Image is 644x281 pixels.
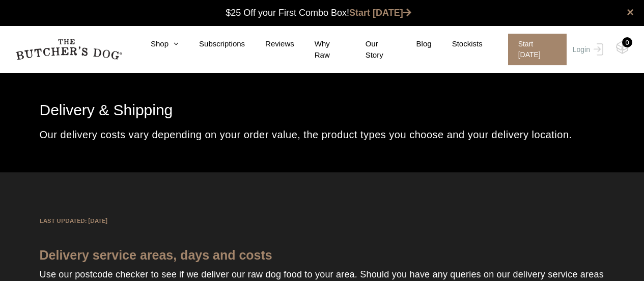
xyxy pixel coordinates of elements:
[432,38,483,50] a: Stockists
[130,38,179,50] a: Shop
[245,38,294,50] a: Reviews
[627,6,634,18] a: close
[616,41,629,54] img: TBD_Cart-Empty.png
[508,34,567,65] span: Start [DATE]
[396,38,432,50] a: Blog
[498,34,570,65] a: Start [DATE]
[179,38,245,50] a: Subscriptions
[570,34,603,65] a: Login
[345,38,396,61] a: Our Story
[349,8,411,18] a: Start [DATE]
[40,98,605,122] h1: Delivery & Shipping
[622,37,632,47] div: 0
[40,213,605,227] p: LAST UPDATED: [DATE]
[294,38,345,61] a: Why Raw
[40,127,605,142] p: Our delivery costs vary depending on your order value, the product types you choose and your deli...
[40,248,605,262] p: Delivery service areas, days and costs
